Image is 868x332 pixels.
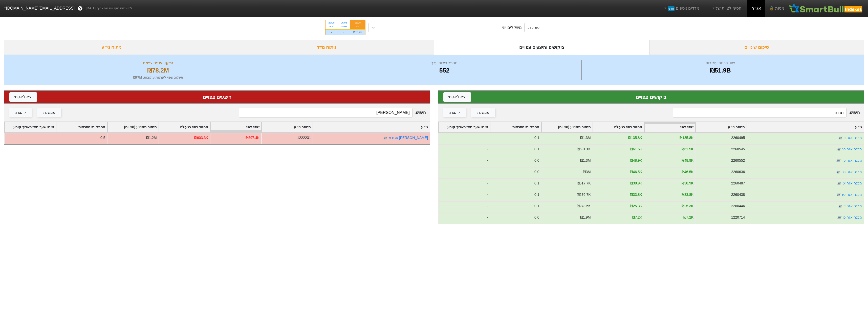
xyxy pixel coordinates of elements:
[630,147,642,152] div: ₪61.5K
[438,167,490,178] div: -
[842,181,862,185] a: מבנה אגח יט
[438,178,490,190] div: -
[649,40,864,55] div: סיכום שינויים
[383,135,388,140] img: tase link
[731,215,745,220] div: 1220714
[682,192,693,197] div: ₪33.8K
[338,29,350,35] div: -
[313,122,430,132] div: Toggle SortBy
[583,169,591,175] div: ₪3M
[239,108,412,117] input: 1 רשומות...
[731,169,745,175] div: 2260636
[577,181,591,186] div: ₪517.7K
[836,158,841,163] img: tase link
[10,60,306,66] div: היקף שינויים צפויים
[100,135,105,140] div: 0.5
[443,92,471,102] button: ייצא לאקסל
[580,215,591,220] div: ₪1.9M
[534,169,539,175] div: 0.0
[836,147,841,152] img: tase link
[443,93,859,101] div: ביקושים צפויים
[526,25,539,30] div: סוג עדכון
[534,158,539,163] div: 0.0
[534,203,539,209] div: 0.1
[350,29,365,35] div: ₪78.2M
[583,66,858,75] div: ₪51.9B
[842,193,862,197] a: מבנה אגח טז
[682,169,693,175] div: ₪46.5K
[534,147,539,152] div: 0.1
[709,3,743,13] a: הסימולציות שלי
[843,204,862,208] a: מבנה אגח יז
[79,5,82,12] span: ?
[309,66,580,75] div: 552
[434,40,649,55] div: ביקושים והיצעים צפויים
[443,108,466,117] button: קונצרני
[731,192,745,197] div: 2260438
[731,203,745,209] div: 2260446
[630,158,642,163] div: ₪48.9K
[262,122,313,132] div: Toggle SortBy
[10,75,306,80] div: תשלום צפוי לקרנות עוקבות : ₪77M
[682,203,693,209] div: ₪25.3K
[583,60,858,66] div: שווי קרנות עוקבות
[696,122,747,132] div: Toggle SortBy
[193,135,208,140] div: -₪603.3K
[9,92,37,102] button: ייצא לאקסל
[438,201,490,212] div: -
[5,122,56,132] div: Toggle SortBy
[43,110,55,115] div: ממשלתי
[534,192,539,197] div: 0.1
[389,136,428,140] a: [PERSON_NAME] אגח א
[329,25,335,28] div: רביעי
[661,3,701,13] a: מדדים נוספיםחדש
[9,93,425,101] div: היצעים צפויים
[534,135,539,140] div: 0.1
[86,6,132,11] span: לפי נתוני סוף יום מתאריך [DATE]
[210,122,261,132] div: Toggle SortBy
[438,190,490,201] div: -
[239,108,426,117] span: חיפוש :
[837,181,842,186] img: tase link
[580,135,591,140] div: ₪1.3M
[449,110,460,115] div: קונצרני
[837,215,842,220] img: tase link
[628,135,642,140] div: ₪135.8K
[353,21,362,25] div: 25/08
[673,108,846,117] input: 551 רשומות...
[843,215,862,219] a: מבנה אגח כו
[673,108,860,117] span: חיפוש :
[15,110,26,115] div: קונצרני
[56,122,107,132] div: Toggle SortBy
[630,169,642,175] div: ₪46.5K
[668,6,675,11] span: חדש
[844,136,862,140] a: מבנה אגח כ
[593,122,644,132] div: Toggle SortBy
[731,158,745,163] div: 2260552
[836,192,841,197] img: tase link
[10,66,306,75] div: ₪78.2M
[580,158,591,163] div: ₪1.3M
[309,60,580,66] div: מספר ניירות ערך
[630,192,642,197] div: ₪33.8K
[439,122,490,132] div: Toggle SortBy
[37,108,61,117] button: ממשלתי
[841,170,862,174] a: מבנה אגח כה
[577,147,591,152] div: ₪591.1K
[682,158,693,163] div: ₪48.9K
[244,135,259,140] div: -₪597.4K
[534,215,539,220] div: 0.0
[9,108,32,117] button: קונצרני
[4,133,56,144] div: -
[438,133,490,144] div: -
[471,108,495,117] button: ממשלתי
[842,158,862,162] a: מבנה אגח כד
[842,147,862,151] a: מבנה אגח כג
[534,181,539,186] div: 0.1
[353,25,362,28] div: שני
[438,156,490,167] div: -
[682,181,693,186] div: ₪38.9K
[632,215,642,220] div: ₪7.2K
[731,135,745,140] div: 2260495
[577,192,591,197] div: ₪276.7K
